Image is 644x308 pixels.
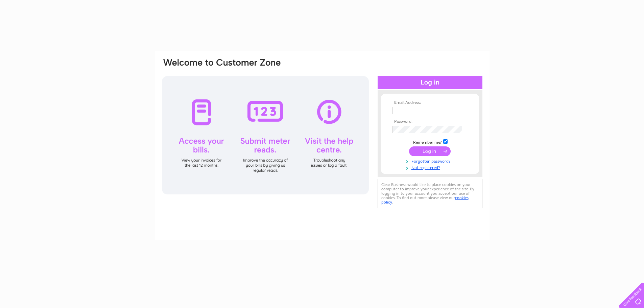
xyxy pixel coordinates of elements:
td: Remember me? [391,138,469,145]
a: Forgotten password? [392,158,469,164]
th: Email Address: [391,100,469,105]
div: Clear Business would like to place cookies on your computer to improve your experience of the sit... [378,179,482,208]
th: Password: [391,119,469,124]
input: Submit [409,146,451,156]
a: cookies policy [381,195,469,205]
a: Not registered? [392,164,469,170]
